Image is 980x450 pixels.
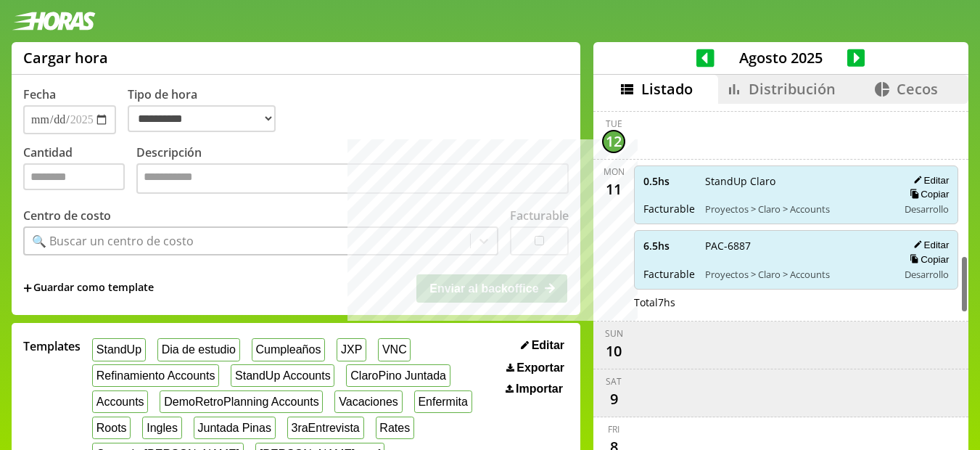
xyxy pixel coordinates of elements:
button: Dia de estudio [157,338,240,361]
button: Editar [516,338,569,353]
button: Exportar [502,361,569,375]
span: Desarrollo [905,268,949,281]
span: PAC-6887 [705,239,888,253]
h1: Cargar hora [23,48,108,67]
label: Centro de costo [23,208,111,224]
button: Cumpleaños [252,338,325,361]
button: VNC [378,338,411,361]
button: Vacaciones [334,390,402,413]
span: +Guardar como template [23,280,154,296]
span: Facturable [643,202,695,216]
button: Copiar [905,253,949,266]
button: JXP [337,338,366,361]
div: 11 [602,178,625,201]
button: StandUp [92,338,146,361]
button: Editar [909,239,949,251]
span: Listado [641,79,693,99]
button: Juntada Pinas [194,417,276,439]
button: StandUp Accounts [231,364,334,387]
span: Facturable [643,267,695,281]
img: logotipo [12,12,96,30]
button: Roots [92,417,131,439]
textarea: Descripción [136,163,569,194]
span: Proyectos > Claro > Accounts [705,268,888,281]
select: Tipo de hora [128,105,276,132]
span: 0.5 hs [643,174,695,188]
div: 12 [602,130,625,153]
div: 🔍 Buscar un centro de costo [32,233,194,249]
span: Importar [516,382,563,396]
input: Cantidad [23,163,125,190]
label: Fecha [23,86,56,102]
button: Refinamiento Accounts [92,364,219,387]
label: Facturable [510,208,569,224]
button: Editar [909,174,949,187]
button: Ingles [142,417,181,439]
button: Accounts [92,390,148,413]
button: ClaroPino Juntada [346,364,450,387]
span: Editar [532,339,564,352]
div: 9 [602,388,625,411]
span: Desarrollo [905,202,949,216]
div: Sun [605,327,623,340]
div: Sat [606,375,622,388]
span: Distribución [749,79,836,99]
button: 3raEntrevista [287,417,364,439]
button: DemoRetroPlanning Accounts [160,390,323,413]
span: Templates [23,338,81,354]
span: Agosto 2025 [715,48,847,67]
span: Proyectos > Claro > Accounts [705,202,888,216]
label: Descripción [136,144,569,197]
label: Cantidad [23,144,136,197]
label: Tipo de hora [128,86,287,134]
span: + [23,280,32,296]
span: 6.5 hs [643,239,695,253]
button: Copiar [905,188,949,200]
div: 10 [602,340,625,363]
span: Exportar [516,361,564,375]
button: Enfermita [414,390,472,413]
span: Cecos [897,79,938,99]
div: Mon [604,165,625,178]
button: Rates [376,417,414,439]
div: Tue [606,118,622,130]
span: StandUp Claro [705,174,888,188]
div: Fri [608,423,619,435]
div: Total 7 hs [634,295,958,309]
